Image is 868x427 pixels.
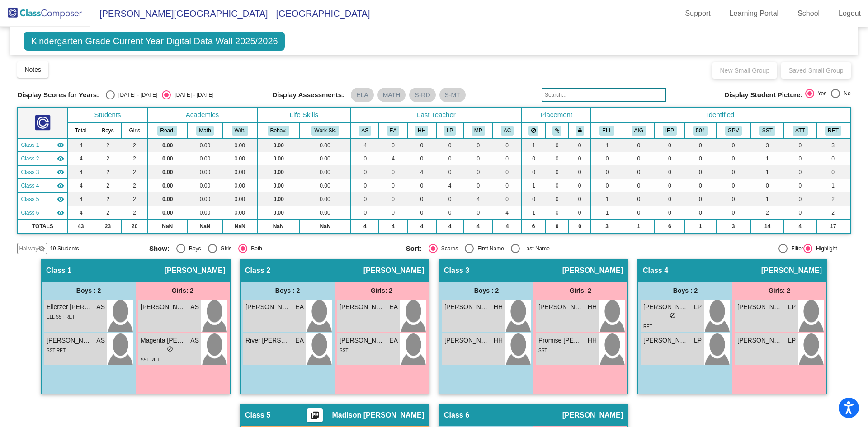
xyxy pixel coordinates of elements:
[546,123,569,138] th: Keep with students
[136,282,230,300] div: Girls: 2
[751,123,784,138] th: Student Services Team
[295,302,304,312] span: EA
[379,179,407,192] td: 0
[463,138,493,152] td: 0
[751,192,784,206] td: 1
[57,169,64,176] mat-icon: visibility
[21,182,39,190] span: Class 4
[407,206,436,220] td: 0
[522,152,546,165] td: 0
[623,152,655,165] td: 0
[406,244,422,253] span: Sort:
[18,192,67,206] td: Madison Pierpoint - No Class Name
[436,165,463,179] td: 0
[379,165,407,179] td: 0
[351,152,379,165] td: 0
[501,126,514,136] button: AC
[716,192,751,206] td: 0
[725,126,742,136] button: GPV
[148,220,187,233] td: NaN
[623,220,655,233] td: 1
[217,244,232,253] div: Girls
[257,107,351,123] th: Life Skills
[493,192,521,206] td: 0
[436,179,463,192] td: 4
[569,123,591,138] th: Keep with teacher
[407,192,436,206] td: 0
[522,220,546,233] td: 6
[18,220,67,233] td: TOTALS
[599,126,614,136] button: ELL
[591,107,850,123] th: Identified
[94,206,122,220] td: 2
[751,138,784,152] td: 3
[816,192,850,206] td: 2
[751,179,784,192] td: 0
[21,141,39,149] span: Class 1
[814,89,827,98] div: Yes
[351,88,373,102] mat-chip: ELA
[632,126,646,136] button: AIG
[148,138,187,152] td: 0.00
[407,123,436,138] th: Hailey Hodshon
[67,206,94,220] td: 4
[21,155,39,163] span: Class 2
[444,266,469,275] span: Class 3
[805,89,851,101] mat-radio-group: Select an option
[546,206,569,220] td: 0
[546,179,569,192] td: 0
[569,192,591,206] td: 0
[94,152,122,165] td: 2
[379,220,407,233] td: 4
[187,220,223,233] td: NaN
[623,123,655,138] th: Gifted and Talented
[816,138,850,152] td: 3
[643,266,668,275] span: Class 4
[24,32,284,51] span: Kindergarten Grade Current Year Digital Data Wall 2025/2026
[436,123,463,138] th: Lisa Popish
[300,206,351,220] td: 0.00
[187,179,223,192] td: 0.00
[816,165,850,179] td: 0
[732,282,826,300] div: Girls: 2
[463,179,493,192] td: 0
[685,206,716,220] td: 0
[165,266,225,275] span: [PERSON_NAME]
[310,411,321,423] mat-icon: picture_as_pdf
[591,192,623,206] td: 1
[546,138,569,152] td: 0
[751,206,784,220] td: 2
[17,61,48,78] button: Notes
[223,220,257,233] td: NaN
[17,91,99,99] span: Display Scores for Years:
[569,152,591,165] td: 0
[351,107,522,123] th: Last Teacher
[816,220,850,233] td: 17
[148,152,187,165] td: 0.00
[67,138,94,152] td: 4
[122,152,148,165] td: 2
[623,165,655,179] td: 0
[474,244,504,253] div: First Name
[759,126,775,136] button: SST
[148,165,187,179] td: 0.00
[816,206,850,220] td: 2
[94,165,122,179] td: 2
[115,91,157,99] div: [DATE] - [DATE]
[241,282,335,300] div: Boys : 2
[546,220,569,233] td: 0
[257,220,300,233] td: NaN
[407,220,436,233] td: 4
[722,6,786,21] a: Learning Portal
[623,206,655,220] td: 0
[685,165,716,179] td: 0
[223,206,257,220] td: 0.00
[751,165,784,179] td: 1
[678,6,718,21] a: Support
[784,123,816,138] th: Attendance Concerns
[148,179,187,192] td: 0.00
[546,152,569,165] td: 0
[693,126,708,136] button: 504
[67,107,147,123] th: Students
[148,107,257,123] th: Academics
